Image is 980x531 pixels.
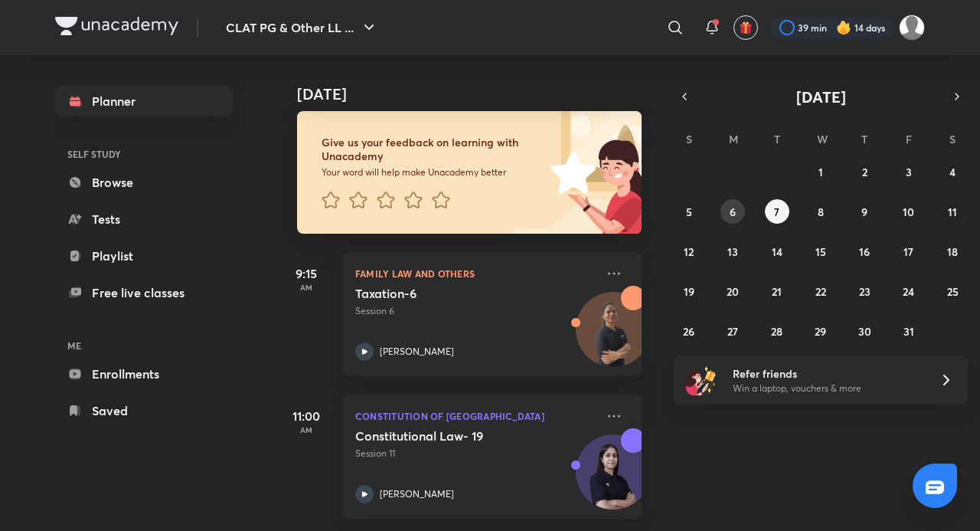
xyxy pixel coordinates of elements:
abbr: October 19, 2025 [684,284,694,299]
h6: Give us your feedback on learning with Unacademy [322,136,545,163]
a: Playlist [55,241,233,271]
p: Constitution of [GEOGRAPHIC_DATA] [355,407,596,425]
h4: [DATE] [297,85,657,103]
button: October 22, 2025 [808,279,833,303]
abbr: Friday [906,132,912,146]
button: October 12, 2025 [677,239,701,264]
abbr: October 29, 2025 [815,324,826,339]
abbr: Saturday [949,132,955,146]
abbr: October 6, 2025 [730,205,736,219]
img: avatar [739,21,753,34]
button: October 13, 2025 [720,239,745,264]
button: October 2, 2025 [852,159,877,184]
button: October 18, 2025 [940,239,965,264]
a: Enrollments [55,359,233,389]
button: October 3, 2025 [897,159,921,184]
a: Tests [55,204,233,234]
button: October 31, 2025 [897,319,921,343]
abbr: Tuesday [774,132,780,146]
button: October 27, 2025 [720,319,745,343]
abbr: October 9, 2025 [861,205,867,219]
abbr: October 7, 2025 [774,205,779,219]
abbr: October 24, 2025 [903,284,914,299]
button: October 5, 2025 [677,199,701,224]
p: Session 6 [355,304,596,318]
button: October 21, 2025 [765,279,789,303]
abbr: Thursday [861,132,867,146]
img: Company Logo [55,17,178,35]
button: October 30, 2025 [852,319,877,343]
h5: 11:00 [276,407,337,425]
button: October 23, 2025 [852,279,877,303]
p: Win a laptop, vouchers & more [733,382,921,395]
abbr: Sunday [686,132,692,146]
h6: SELF STUDY [55,141,233,167]
abbr: October 28, 2025 [771,324,782,339]
button: October 9, 2025 [852,199,877,224]
abbr: October 5, 2025 [686,205,692,219]
button: October 15, 2025 [808,239,833,264]
h5: Taxation-6 [355,286,546,301]
a: Saved [55,395,233,426]
abbr: October 26, 2025 [683,324,694,339]
button: October 20, 2025 [720,279,745,303]
button: October 1, 2025 [808,159,833,184]
button: October 29, 2025 [808,319,833,343]
abbr: October 25, 2025 [947,284,959,299]
a: Company Logo [55,17,178,39]
p: AM [276,283,337,292]
abbr: October 4, 2025 [949,165,955,179]
button: October 26, 2025 [677,319,701,343]
img: Adithyan [899,15,925,41]
abbr: October 20, 2025 [727,284,739,299]
button: October 10, 2025 [897,199,921,224]
a: Planner [55,86,233,116]
p: AM [276,425,337,434]
button: October 6, 2025 [720,199,745,224]
abbr: October 13, 2025 [727,244,738,259]
img: referral [686,365,717,395]
button: October 14, 2025 [765,239,789,264]
h6: Refer friends [733,365,921,382]
abbr: October 2, 2025 [862,165,867,179]
button: October 17, 2025 [897,239,921,264]
p: Session 11 [355,447,596,461]
abbr: October 31, 2025 [903,324,914,339]
abbr: October 18, 2025 [947,244,958,259]
button: CLAT PG & Other LL ... [217,12,387,43]
abbr: October 30, 2025 [858,324,871,339]
p: [PERSON_NAME] [380,345,454,359]
abbr: Monday [729,132,738,146]
abbr: October 10, 2025 [903,205,914,219]
abbr: October 14, 2025 [772,244,782,259]
button: October 8, 2025 [808,199,833,224]
span: [DATE] [796,87,846,107]
button: October 16, 2025 [852,239,877,264]
abbr: October 12, 2025 [684,244,694,259]
abbr: October 21, 2025 [772,284,782,299]
h5: 9:15 [276,264,337,283]
button: [DATE] [695,86,946,107]
button: October 7, 2025 [765,199,789,224]
button: October 4, 2025 [940,159,965,184]
p: Family Law and others [355,264,596,283]
abbr: Wednesday [817,132,828,146]
p: [PERSON_NAME] [380,487,454,501]
abbr: October 17, 2025 [903,244,913,259]
a: Free live classes [55,277,233,308]
abbr: October 27, 2025 [727,324,738,339]
img: feedback_image [498,111,642,234]
h5: Constitutional Law- 19 [355,428,546,444]
button: October 19, 2025 [677,279,701,303]
button: October 25, 2025 [940,279,965,303]
button: October 11, 2025 [940,199,965,224]
img: streak [836,20,851,35]
img: Avatar [577,443,650,516]
button: October 28, 2025 [765,319,789,343]
abbr: October 1, 2025 [818,165,823,179]
abbr: October 8, 2025 [818,205,824,219]
p: Your word will help make Unacademy better [322,166,545,179]
abbr: October 15, 2025 [815,244,826,259]
abbr: October 16, 2025 [859,244,870,259]
button: October 24, 2025 [897,279,921,303]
